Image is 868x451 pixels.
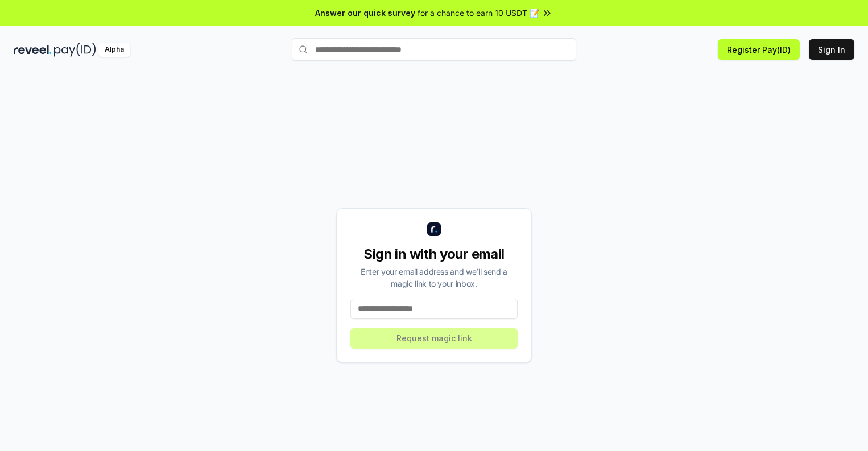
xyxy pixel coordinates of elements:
img: pay_id [54,43,96,57]
img: logo_small [427,222,441,236]
span: Answer our quick survey [315,7,415,19]
div: Sign in with your email [350,245,518,263]
img: reveel_dark [14,43,52,57]
div: Enter your email address and we’ll send a magic link to your inbox. [350,266,518,289]
button: Sign In [809,39,854,60]
div: Alpha [98,43,130,57]
span: for a chance to earn 10 USDT 📝 [418,7,539,19]
button: Register Pay(ID) [718,39,800,60]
